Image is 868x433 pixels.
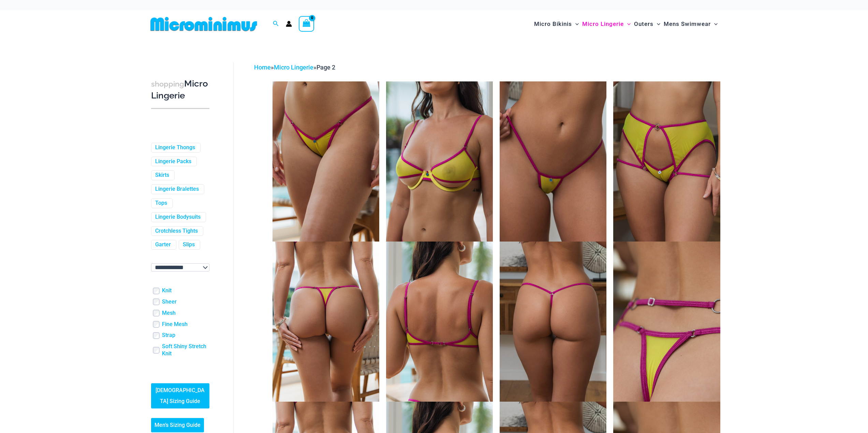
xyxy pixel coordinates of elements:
[183,241,195,248] a: Slips
[155,228,198,235] a: Crotchless Tights
[155,214,201,221] a: Lingerie Bodysuits
[162,310,176,317] a: Mesh
[386,242,493,402] img: Dangers Kiss Solar Flair 1060 Bra 02
[162,287,172,294] a: Knit
[500,81,606,242] img: Dangers Kiss Solar Flair 611 Micro 01
[151,80,184,88] span: shopping
[155,241,171,248] a: Garter
[151,263,209,272] select: wpc-taxonomy-pa_color-745982
[254,64,271,71] a: Home
[572,15,579,33] span: Menu Toggle
[162,332,175,339] a: Strap
[151,418,204,432] a: Men’s Sizing Guide
[155,186,199,193] a: Lingerie Bralettes
[634,15,653,33] span: Outers
[624,15,631,33] span: Menu Toggle
[532,14,580,34] a: Micro BikinisMenu ToggleMenu Toggle
[155,144,195,151] a: Lingerie Thongs
[151,78,209,102] h3: Micro Lingerie
[155,158,191,165] a: Lingerie Packs
[613,242,720,402] img: Dangers Kiss Solar Flair 6060 Thong 1760 Garter 01
[155,200,167,207] a: Tops
[653,15,660,33] span: Menu Toggle
[582,15,624,33] span: Micro Lingerie
[711,15,718,33] span: Menu Toggle
[273,81,379,242] img: Dangers Kiss Solar Flair 6060 Thong 01
[148,16,260,32] img: MM SHOP LOGO FLAT
[632,14,662,34] a: OutersMenu ToggleMenu Toggle
[531,13,721,35] nav: Site Navigation
[299,16,314,32] a: View Shopping Cart, empty
[162,298,177,306] a: Sheer
[500,242,606,402] img: Dangers Kiss Solar Flair 611 Micro 02
[162,343,209,357] a: Soft Shiny Stretch Knit
[162,321,188,328] a: Fine Mesh
[662,14,719,34] a: Mens SwimwearMenu ToggleMenu Toggle
[580,14,632,34] a: Micro LingerieMenu ToggleMenu Toggle
[273,242,379,402] img: Dangers Kiss Solar Flair 6060 Thong 02
[274,64,313,71] a: Micro Lingerie
[273,20,279,28] a: Search icon link
[386,81,493,242] img: Dangers Kiss Solar Flair 1060 Bra 01
[151,383,209,408] a: [DEMOGRAPHIC_DATA] Sizing Guide
[155,172,169,179] a: Skirts
[286,21,292,27] a: Account icon link
[534,15,572,33] span: Micro Bikinis
[664,15,711,33] span: Mens Swimwear
[613,81,720,242] img: Dangers Kiss Solar Flair 6060 Thong 1760 Garter 03
[317,64,335,71] span: Page 2
[254,64,335,71] span: » »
